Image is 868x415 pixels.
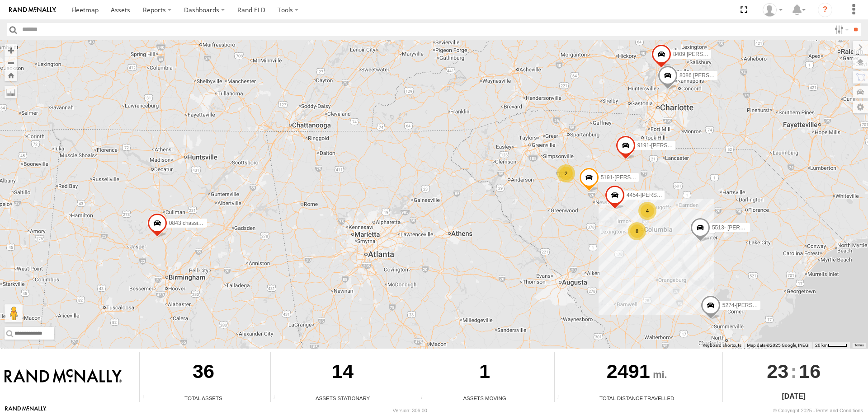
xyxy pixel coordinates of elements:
div: Total number of assets current in transit. [418,395,432,402]
button: Drag Pegman onto the map to open Street View [5,304,23,322]
span: 9191-[PERSON_NAME]([GEOGRAPHIC_DATA]) [637,142,756,149]
span: 20 km [815,343,828,348]
div: 2 [557,164,575,182]
span: Map data ©2025 Google, INEGI [747,343,810,348]
div: 36 [140,352,267,394]
div: Assets Moving [418,394,551,402]
span: 5513- [PERSON_NAME] [712,224,772,231]
span: 16 [799,352,821,391]
div: © Copyright 2025 - [773,408,863,413]
a: Terms (opens in new tab) [854,343,864,347]
div: Total Distance Travelled [555,394,719,402]
span: 5274-[PERSON_NAME] Space [722,302,798,308]
img: rand-logo.svg [9,7,56,13]
span: 4454-[PERSON_NAME] [627,192,685,198]
div: 14 [271,352,415,394]
i: ? [818,3,832,17]
div: 2491 [555,352,719,394]
div: : [723,352,865,391]
label: Map Settings [853,101,868,113]
div: [DATE] [723,391,865,402]
button: Zoom Home [5,69,17,81]
div: Total number of Enabled Assets [140,395,153,402]
span: 8409 [PERSON_NAME] [673,51,731,57]
div: Version: 306.00 [393,408,427,413]
span: 5191-[PERSON_NAME] [601,174,659,181]
div: 1 [418,352,551,394]
div: Total Assets [140,394,267,402]
span: 8086 [PERSON_NAME] [679,72,738,79]
span: 23 [767,352,788,391]
button: Map Scale: 20 km per 39 pixels [812,342,850,349]
button: Zoom out [5,56,17,69]
div: 8 [628,222,646,240]
div: Total number of assets current stationary. [271,395,284,402]
button: Zoom in [5,44,17,56]
div: 4 [638,202,656,220]
div: Courtney Grier [759,3,786,17]
span: 0843 chassis 843 [169,220,211,226]
a: Visit our Website [5,406,47,415]
div: Total distance travelled by all assets within specified date range and applied filters [555,395,568,402]
div: Assets Stationary [271,394,415,402]
label: Search Filter Options [831,23,850,36]
label: Measure [5,86,17,98]
img: Rand McNally [5,369,122,384]
a: Terms and Conditions [815,408,863,413]
button: Keyboard shortcuts [703,342,741,349]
